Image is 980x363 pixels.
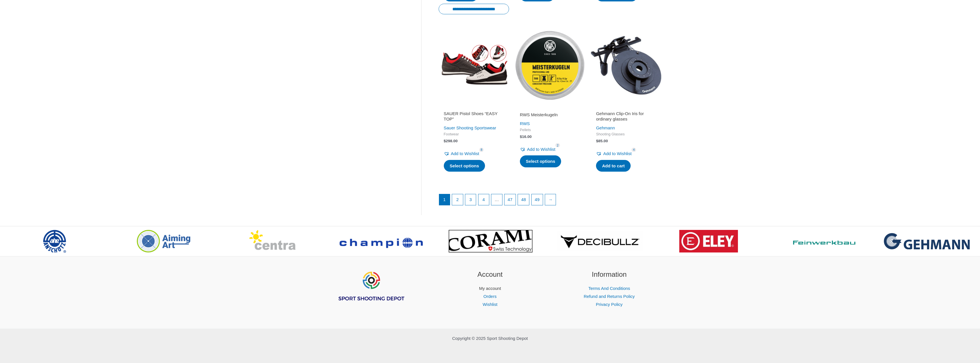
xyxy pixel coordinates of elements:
a: Add to cart: “Gehmann Clip-On Iris for ordinary glasses” [596,160,631,172]
span: 4 [631,148,636,152]
iframe: Customer reviews powered by Trustpilot [444,104,504,111]
aside: Footer Widget 3 [557,269,662,308]
iframe: Customer reviews powered by Trustpilot [520,104,580,111]
a: SAUER Pistol Shoes “EASY TOP” [444,111,504,124]
a: Wishlist [483,302,498,307]
a: Gehmann Clip-On Iris for ordinary glasses [596,111,656,124]
a: → [545,194,556,205]
img: Gehmann Clip-On Iris [591,30,661,100]
span: Page 1 [439,194,450,205]
a: Page 48 [518,194,529,205]
a: Terms And Conditions [588,286,630,291]
span: Add to Wishlist [603,151,631,156]
img: brand logo [679,230,738,253]
span: Pellets [520,128,580,133]
a: Privacy Policy [596,302,622,307]
h2: Account [437,269,543,280]
a: Page 2 [452,194,463,205]
a: Page 3 [465,194,476,205]
bdi: 16.00 [520,135,532,139]
nav: Account [437,284,543,308]
span: $ [520,135,522,139]
aside: Footer Widget 2 [437,269,543,308]
a: RWS [520,121,530,126]
p: Copyright © 2025 Sport Shooting Depot [318,334,662,342]
a: Page 4 [478,194,489,205]
a: Select options for “RWS Meisterkugeln” [520,155,561,167]
a: Page 47 [504,194,516,205]
h2: RWS Meisterkugeln [520,112,580,118]
a: Sauer Shooting Sportswear [444,125,496,130]
iframe: Customer reviews powered by Trustpilot [596,104,656,111]
bdi: 298.00 [444,139,458,143]
nav: Information [557,284,662,308]
a: Add to Wishlist [596,150,631,158]
span: 8 [479,148,484,152]
a: My account [479,286,501,291]
aside: Footer Widget 1 [318,269,423,316]
span: … [491,194,502,205]
a: Add to Wishlist [520,145,555,153]
a: Gehmann [596,125,615,130]
bdi: 85.00 [596,139,608,143]
nav: Product Pagination [439,194,662,208]
a: RWS Meisterkugeln [520,112,580,120]
a: Select options for “SAUER Pistol Shoes "EASY TOP"” [444,160,485,172]
span: 2 [555,143,560,147]
h2: SAUER Pistol Shoes “EASY TOP” [444,111,504,122]
a: Page 49 [532,194,543,205]
img: RWS Meisterkugeln [515,30,585,100]
span: Add to Wishlist [451,151,479,156]
h2: Information [557,269,662,280]
a: Add to Wishlist [444,150,479,158]
img: SAUER Pistol Shoes "EASY TOP" [439,30,509,100]
h2: Gehmann Clip-On Iris for ordinary glasses [596,111,656,122]
span: Add to Wishlist [527,147,555,152]
a: Refund and Returns Policy [584,294,635,299]
a: Orders [484,294,497,299]
span: $ [596,139,598,143]
span: Footwear [444,132,504,137]
span: $ [444,139,446,143]
span: Shooting Glasses [596,132,656,137]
